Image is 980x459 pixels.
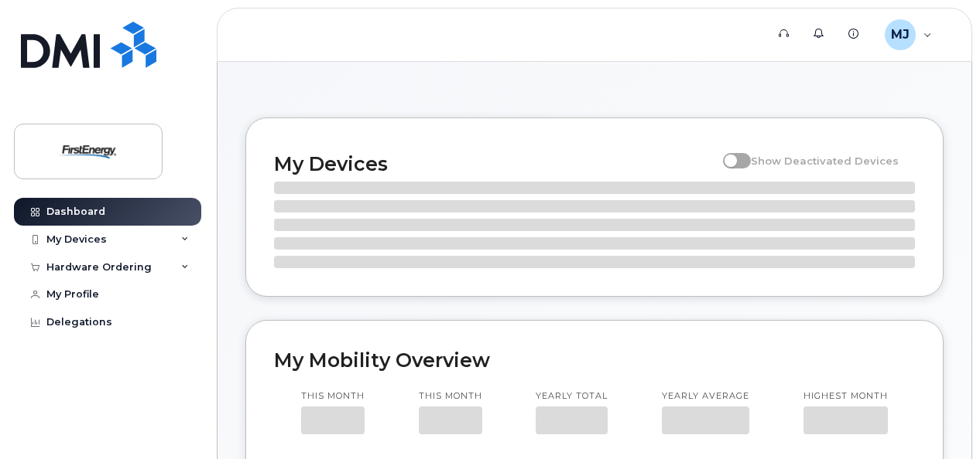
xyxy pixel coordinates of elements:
span: Show Deactivated Devices [751,155,899,167]
p: Yearly average [662,390,749,403]
input: Show Deactivated Devices [723,146,735,158]
h2: My Mobility Overview [274,348,915,372]
p: Highest month [804,390,888,403]
p: Yearly total [536,390,608,403]
h2: My Devices [274,152,715,175]
p: This month [419,390,482,403]
p: This month [301,390,365,403]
